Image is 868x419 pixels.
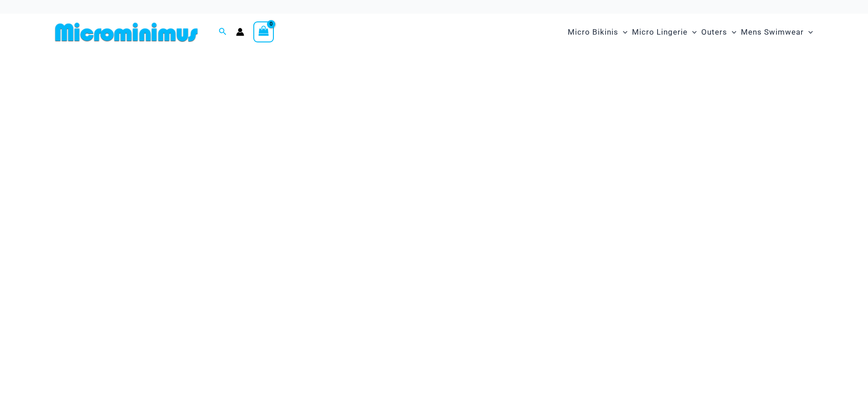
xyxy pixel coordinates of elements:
[741,21,804,44] span: Mens Swimwear
[564,17,817,47] nav: Site Navigation
[219,26,227,38] a: Search icon link
[727,21,736,44] span: Menu Toggle
[804,21,813,44] span: Menu Toggle
[568,21,618,44] span: Micro Bikinis
[236,28,244,36] a: Account icon link
[632,21,688,44] span: Micro Lingerie
[739,18,815,46] a: Mens SwimwearMenu ToggleMenu Toggle
[688,21,697,44] span: Menu Toggle
[699,18,739,46] a: OutersMenu ToggleMenu Toggle
[701,21,727,44] span: Outers
[618,21,627,44] span: Menu Toggle
[51,22,201,42] img: MM SHOP LOGO FLAT
[565,18,630,46] a: Micro BikinisMenu ToggleMenu Toggle
[630,18,699,46] a: Micro LingerieMenu ToggleMenu Toggle
[253,21,274,42] a: View Shopping Cart, empty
